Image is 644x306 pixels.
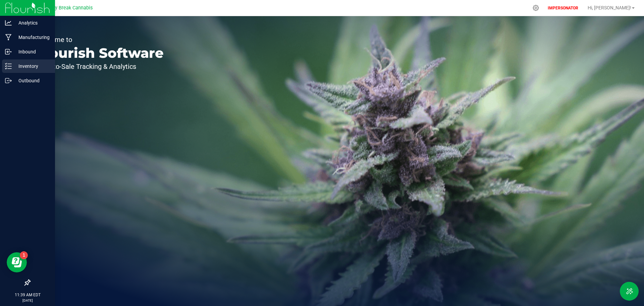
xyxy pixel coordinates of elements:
button: Toggle Menu [620,282,639,301]
p: IMPERSONATOR [545,5,581,11]
inline-svg: Manufacturing [5,34,12,41]
p: Seed-to-Sale Tracking & Analytics [36,63,164,70]
inline-svg: Analytics [5,19,12,26]
div: Manage settings [532,5,540,11]
inline-svg: Inbound [5,48,12,55]
p: [DATE] [3,298,52,303]
iframe: Resource center unread badge [20,251,28,259]
inline-svg: Outbound [5,77,12,84]
p: Inbound [12,48,52,56]
p: Flourish Software [36,46,164,60]
iframe: Resource center [7,252,27,272]
inline-svg: Inventory [5,63,12,70]
span: Lucky Break Cannabis [45,5,93,11]
p: Outbound [12,77,52,85]
span: Hi, [PERSON_NAME]! [588,5,631,10]
p: Manufacturing [12,33,52,41]
p: Inventory [12,62,52,70]
p: Welcome to [36,36,164,43]
p: Analytics [12,19,52,27]
p: 11:39 AM EDT [3,292,52,298]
